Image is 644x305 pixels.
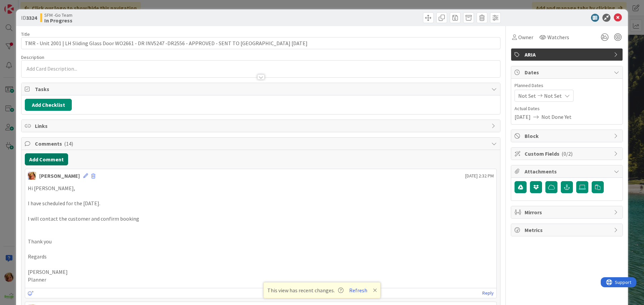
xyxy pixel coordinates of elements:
[518,92,536,100] span: Not Set
[544,92,562,100] span: Not Set
[515,82,619,89] span: Planned Dates
[518,33,533,41] span: Owner
[28,172,36,180] img: KD
[347,286,370,295] button: Refresh
[21,54,44,60] span: Description
[28,268,494,276] p: [PERSON_NAME]
[525,51,610,59] span: ARIA
[525,226,610,234] span: Metrics
[541,113,572,121] span: Not Done Yet
[28,253,494,260] p: Regards
[35,85,488,93] span: Tasks
[44,18,72,23] b: In Progress
[28,184,494,192] p: Hi [PERSON_NAME],
[28,215,494,223] p: I will contact the customer and confirm booking
[465,172,494,179] span: [DATE] 2:32 PM
[39,172,80,180] div: [PERSON_NAME]
[21,14,37,22] span: ID
[525,167,610,175] span: Attachments
[25,153,68,165] button: Add Comment
[525,132,610,140] span: Block
[482,289,494,297] a: Reply
[547,33,569,41] span: Watchers
[28,238,494,245] p: Thank you
[64,140,73,147] span: ( 14 )
[525,68,610,76] span: Dates
[35,140,488,148] span: Comments
[21,31,30,37] label: Title
[21,37,500,49] input: type card name here...
[267,286,343,294] span: This view has recent changes.
[515,105,619,112] span: Actual Dates
[28,276,494,284] p: Planner
[515,113,531,121] span: [DATE]
[44,12,72,18] span: SFM -Go Team
[25,99,72,111] button: Add Checklist
[26,14,37,21] b: 3324
[35,122,488,130] span: Links
[525,150,610,158] span: Custom Fields
[14,1,31,9] span: Support
[561,150,573,157] span: ( 0/2 )
[525,208,610,216] span: Mirrors
[28,200,494,207] p: I have scheduled for the [DATE].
